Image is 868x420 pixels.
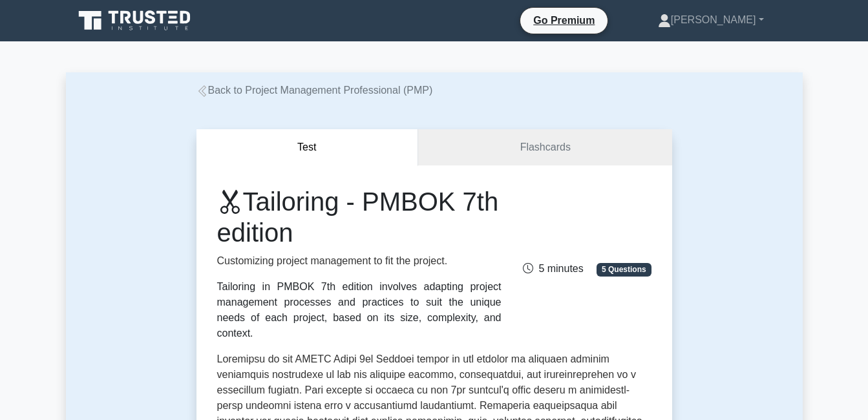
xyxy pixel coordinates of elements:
[196,129,419,166] button: Test
[217,253,502,269] p: Customizing project management to fit the project.
[525,12,602,28] a: Go Premium
[418,129,672,166] a: Flashcards
[217,186,502,248] h1: Tailoring - PMBOK 7th edition
[523,263,583,274] span: 5 minutes
[217,279,502,341] div: Tailoring in PMBOK 7th edition involves adapting project management processes and practices to su...
[597,263,651,276] span: 5 Questions
[627,7,795,33] a: [PERSON_NAME]
[196,85,433,96] a: Back to Project Management Professional (PMP)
